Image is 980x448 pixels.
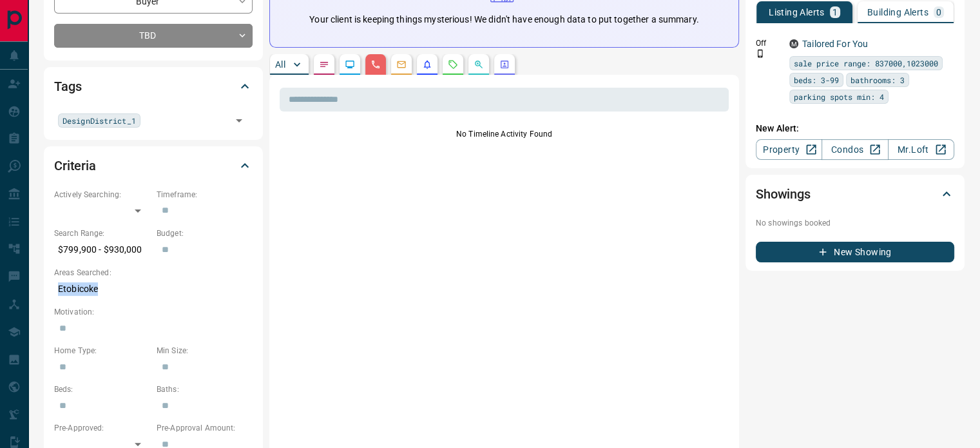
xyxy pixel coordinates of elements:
span: parking spots min: 4 [794,90,884,103]
p: Budget: [157,228,253,239]
p: Etobicoke [54,278,253,300]
svg: Agent Actions [499,59,510,70]
p: Building Alerts [867,8,928,17]
span: DesignDistrict_1 [62,114,136,127]
p: Beds: [54,384,150,395]
div: Tags [54,71,253,102]
p: Actively Searching: [54,189,150,200]
p: Timeframe: [157,189,253,200]
svg: Calls [370,59,381,70]
a: Condos [821,139,888,160]
a: Mr.Loft [888,139,954,160]
p: No showings booked [756,217,954,229]
p: Areas Searched: [54,267,253,278]
svg: Opportunities [474,59,484,70]
svg: Push Notification Only [756,49,765,58]
p: Search Range: [54,228,150,239]
svg: Notes [319,59,329,70]
p: Baths: [157,384,253,395]
a: Tailored For You [802,39,868,49]
p: Pre-Approved: [54,422,150,434]
div: Showings [756,179,954,209]
span: sale price range: 837000,1023000 [794,57,938,70]
p: No Timeline Activity Found [280,128,729,140]
p: Off [756,37,782,49]
p: Motivation: [54,306,253,318]
h2: Criteria [54,155,96,176]
button: Open [230,112,248,130]
svg: Requests [448,59,458,70]
p: Your client is keeping things mysterious! We didn't have enough data to put together a summary. [309,13,698,26]
p: Listing Alerts [769,8,825,17]
p: All [275,60,285,69]
div: mrloft.ca [789,39,798,48]
span: bathrooms: 3 [850,73,905,86]
button: New Showing [756,242,954,262]
svg: Lead Browsing Activity [345,59,355,70]
a: Property [756,139,822,160]
p: Pre-Approval Amount: [157,422,253,434]
svg: Listing Alerts [422,59,432,70]
p: New Alert: [756,122,954,135]
span: beds: 3-99 [794,73,839,86]
h2: Showings [756,184,811,204]
p: Home Type: [54,345,150,356]
div: TBD [54,24,253,48]
h2: Tags [54,76,81,97]
p: 1 [832,8,838,17]
svg: Emails [396,59,407,70]
p: 0 [936,8,941,17]
div: Criteria [54,150,253,181]
p: $799,900 - $930,000 [54,239,150,260]
p: Min Size: [157,345,253,356]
